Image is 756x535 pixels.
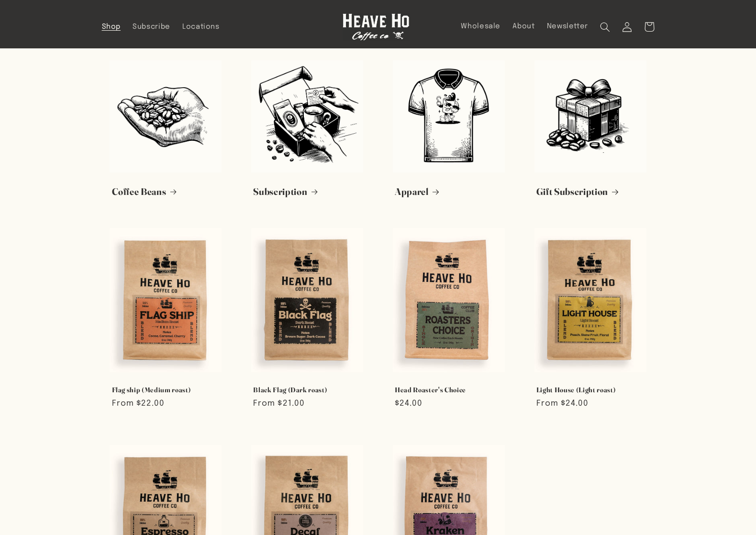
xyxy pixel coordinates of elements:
[512,22,534,31] span: About
[547,22,588,31] span: Newsletter
[102,23,121,32] span: Shop
[133,23,170,32] span: Subscribe
[507,16,541,37] a: About
[536,386,645,394] a: Light House (Light roast)
[176,16,225,37] a: Locations
[253,386,361,394] a: Black Flag (Dark roast)
[395,186,503,198] a: Apparel
[461,22,500,31] span: Wholesale
[395,386,503,394] a: Head Roaster's Choice
[253,186,361,198] a: Subscription
[455,16,507,37] a: Wholesale
[96,16,127,37] a: Shop
[112,386,220,394] a: Flag ship (Medium roast)
[182,23,220,32] span: Locations
[536,186,645,198] a: Gift Subscription
[343,13,410,41] img: Heave Ho Coffee Co
[127,16,177,37] a: Subscribe
[112,186,220,198] a: Coffee Beans
[541,16,594,37] a: Newsletter
[594,16,616,38] summary: Search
